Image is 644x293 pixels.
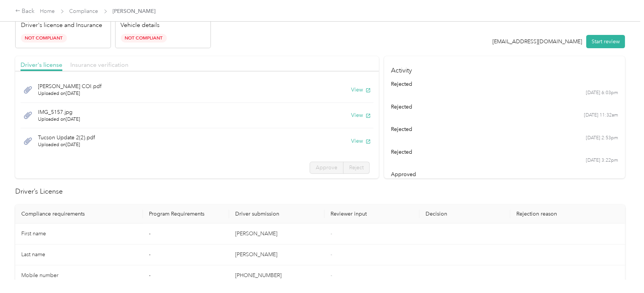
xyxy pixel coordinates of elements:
[38,134,95,142] span: Tucson Update 2(2).pdf
[15,7,35,16] div: Back
[21,251,45,258] span: Last name
[584,112,618,119] time: [DATE] 11:32am
[21,272,59,279] span: Mobile number
[21,34,67,43] span: Not Compliant
[316,164,337,171] span: Approve
[229,244,324,265] td: [PERSON_NAME]
[586,35,625,48] button: Start review
[324,205,419,224] th: Reviewer input
[331,272,332,279] span: -
[38,82,101,90] span: [PERSON_NAME] COI.pdf
[38,108,80,116] span: IMG_5157.jpg
[40,8,55,14] a: Home
[121,21,160,30] p: Vehicle details
[391,80,619,88] div: rejected
[15,186,625,197] h2: Driver’s License
[143,224,229,244] td: -
[70,61,128,68] span: Insurance verification
[229,205,324,224] th: Driver submission
[351,137,371,145] button: View
[510,205,625,224] th: Rejection reason
[391,170,619,178] div: approved
[349,164,364,171] span: Reject
[586,157,618,164] time: [DATE] 3:22pm
[351,111,371,119] button: View
[21,61,62,68] span: Driver's license
[113,7,156,15] span: [PERSON_NAME]
[70,8,98,14] a: Compliance
[493,38,582,46] div: [EMAIL_ADDRESS][DOMAIN_NAME]
[586,90,618,96] time: [DATE] 6:03pm
[229,265,324,286] td: [PHONE_NUMBER]
[391,103,619,111] div: rejected
[21,230,46,237] span: First name
[419,205,510,224] th: Decision
[121,34,167,43] span: Not Compliant
[391,148,619,156] div: rejected
[38,90,101,97] span: Uploaded on [DATE]
[391,125,619,133] div: rejected
[143,265,229,286] td: -
[143,244,229,265] td: -
[143,205,229,224] th: Program Requirements
[38,116,80,123] span: Uploaded on [DATE]
[601,250,644,293] iframe: Everlance-gr Chat Button Frame
[351,86,371,94] button: View
[229,224,324,244] td: [PERSON_NAME]
[15,265,143,286] td: Mobile number
[384,56,625,80] h4: Activity
[586,135,618,142] time: [DATE] 2:53pm
[15,224,143,244] td: First name
[331,230,332,237] span: -
[38,142,95,148] span: Uploaded on [DATE]
[15,205,143,224] th: Compliance requirements
[331,251,332,258] span: -
[21,21,102,30] p: Driver's license and Insurance
[15,244,143,265] td: Last name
